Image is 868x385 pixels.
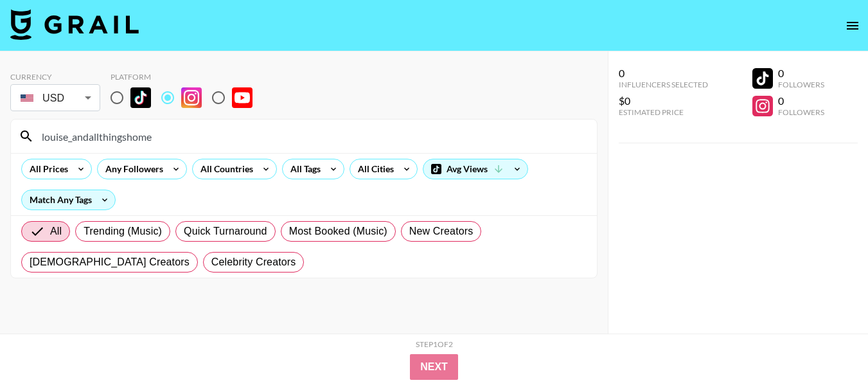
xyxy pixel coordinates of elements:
div: Match Any Tags [22,190,115,210]
div: USD [13,87,98,109]
div: All Countries [193,159,256,179]
span: Celebrity Creators [211,255,296,270]
img: Instagram [181,87,202,108]
div: 0 [778,67,824,80]
button: Next [410,354,458,380]
div: Followers [778,107,824,117]
div: $0 [619,94,708,107]
img: Grail Talent [10,9,139,40]
img: YouTube [232,87,252,108]
span: New Creators [409,224,474,239]
div: Currency [10,72,100,82]
div: All Cities [350,159,396,179]
div: Step 1 of 2 [416,339,453,349]
span: Most Booked (Music) [289,224,387,239]
div: 0 [778,94,824,107]
div: All Tags [283,159,323,179]
div: Avg Views [423,159,527,179]
div: All Prices [22,159,71,179]
div: Estimated Price [619,107,708,117]
div: Any Followers [98,159,166,179]
img: TikTok [130,87,151,108]
span: Trending (Music) [84,224,162,239]
span: All [50,224,62,239]
div: 0 [619,67,708,80]
span: Quick Turnaround [184,224,267,239]
div: Influencers Selected [619,80,708,89]
iframe: Drift Widget Chat Controller [804,321,853,370]
div: Platform [111,72,263,82]
span: [DEMOGRAPHIC_DATA] Creators [30,255,190,270]
input: Search by User Name [34,126,589,147]
button: open drawer [840,13,865,39]
div: Followers [778,80,824,89]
